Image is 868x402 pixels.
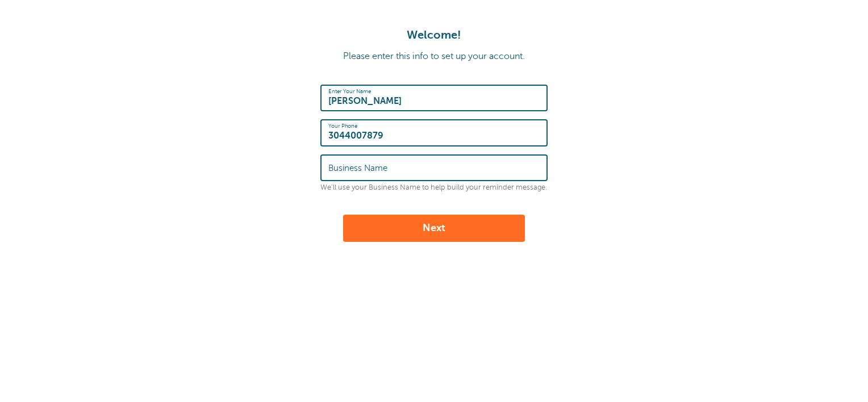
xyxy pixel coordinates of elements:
[11,51,857,62] p: Please enter this info to set up your account.
[328,163,387,173] label: Business Name
[11,28,857,42] h1: Welcome!
[328,123,357,129] label: Your Phone
[343,215,525,242] button: Next
[320,183,548,192] p: We'll use your Business Name to help build your reminder message.
[328,88,371,95] label: Enter Your Name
